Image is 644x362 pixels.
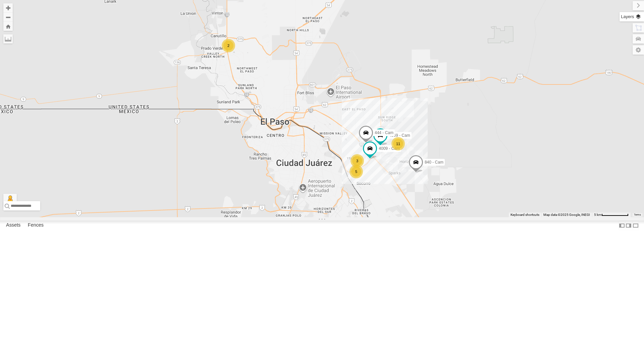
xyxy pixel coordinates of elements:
span: 4069 - Cam [389,133,410,138]
div: 3 [351,154,364,168]
label: Hide Summary Table [632,221,639,230]
button: Zoom out [3,12,13,22]
button: Zoom in [3,3,13,12]
label: Fences [24,221,47,230]
label: Map Settings [633,45,644,55]
button: Drag Pegman onto the map to open Street View [3,194,17,207]
a: Terms (opens in new tab) [634,214,641,216]
span: 4009 - Cam [379,146,400,151]
div: 2 [222,39,235,52]
label: Dock Summary Table to the Left [619,221,625,230]
label: Assets [3,221,24,230]
div: 11 [391,137,405,150]
button: Map Scale: 5 km per 77 pixels [592,213,631,217]
label: Measure [3,34,13,44]
label: Dock Summary Table to the Right [625,221,632,230]
span: 840 - Cam [425,160,443,165]
span: Map data ©2025 Google, INEGI [543,213,590,217]
div: 5 [350,165,363,178]
span: 444 - Cam [375,130,393,135]
button: Keyboard shortcuts [511,213,539,217]
button: Zoom Home [3,22,13,31]
span: 5 km [594,213,601,217]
